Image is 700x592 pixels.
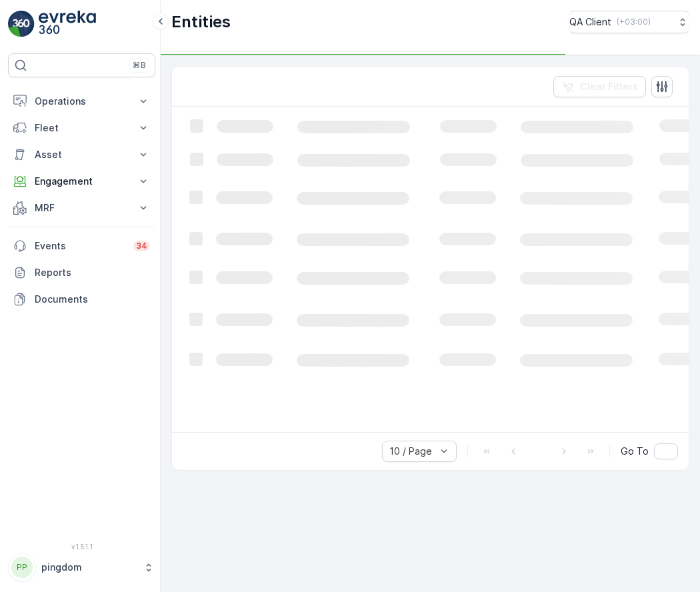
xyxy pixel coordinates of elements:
[35,266,150,279] p: Reports
[8,11,35,37] img: logo
[8,259,155,286] a: Reports
[35,148,129,161] p: Asset
[35,121,129,135] p: Fleet
[621,445,649,458] span: Go To
[8,168,155,195] button: Engagement
[39,11,96,37] img: logo_light-DOdMpM7g.png
[35,239,125,253] p: Events
[133,60,146,71] p: ⌘B
[8,553,155,581] button: PPpingdom
[35,293,150,306] p: Documents
[569,11,689,33] button: QA Client(+03:00)
[35,175,129,188] p: Engagement
[136,241,147,251] p: 34
[569,15,611,29] p: QA Client
[8,88,155,115] button: Operations
[35,95,129,108] p: Operations
[8,543,155,551] span: v 1.51.1
[11,557,33,578] div: PP
[41,561,137,574] p: pingdom
[8,233,155,259] a: Events34
[8,141,155,168] button: Asset
[617,17,651,27] p: ( +03:00 )
[35,201,129,215] p: MRF
[553,76,646,97] button: Clear Filters
[8,115,155,141] button: Fleet
[8,195,155,221] button: MRF
[171,11,231,33] p: Entities
[580,80,638,93] p: Clear Filters
[8,286,155,313] a: Documents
